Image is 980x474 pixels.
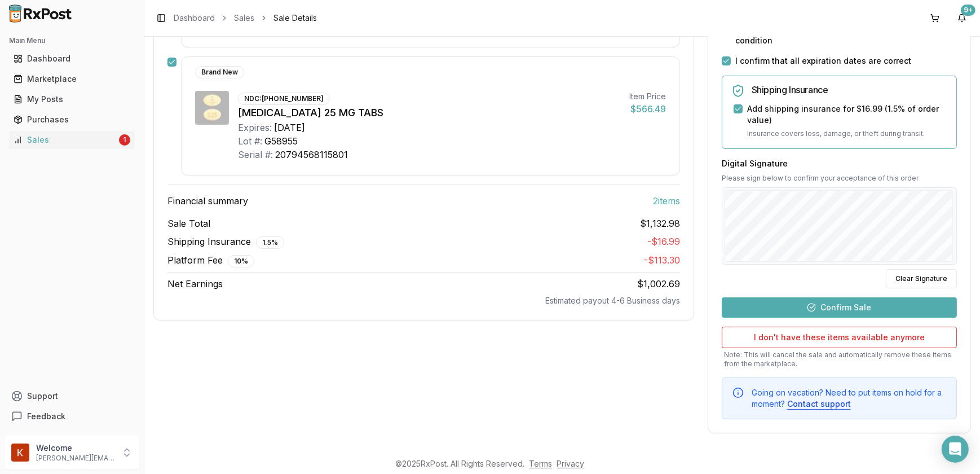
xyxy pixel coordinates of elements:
h2: Main Menu [9,36,135,45]
span: $1,002.69 [637,278,680,289]
button: Clear Signature [886,269,957,288]
a: Dashboard [9,49,135,69]
div: Dashboard [14,53,130,64]
img: RxPost Logo [5,5,77,23]
p: Insurance covers loss, damage, or theft during transit. [747,128,947,139]
p: Please sign below to confirm your acceptance of this order [722,174,957,183]
p: Note: This will cancel the sale and automatically remove these items from the marketplace. [722,350,957,368]
button: Feedback [5,406,139,427]
div: [MEDICAL_DATA] 25 MG TABS [238,105,620,121]
div: Item Price [629,91,666,102]
a: Marketplace [9,69,135,89]
a: Purchases [9,109,135,130]
div: Going on vacation? Need to put items on hold for a moment? [752,387,947,410]
button: Support [5,386,139,406]
div: 9+ [961,5,975,16]
div: $566.49 [629,102,666,116]
div: 1 [119,134,130,146]
h3: Digital Signature [722,158,957,169]
div: Marketplace [14,73,130,85]
span: $1,132.98 [640,217,680,230]
button: Dashboard [5,50,139,68]
span: Shipping Insurance [167,235,284,249]
h5: Shipping Insurance [752,85,947,94]
span: - $16.99 [647,236,680,247]
img: User avatar [11,444,29,462]
a: Terms [529,459,553,468]
button: Confirm Sale [722,297,957,318]
span: Sale Total [167,217,210,230]
span: Feedback [27,411,65,422]
div: G58955 [264,134,298,148]
span: Financial summary [167,194,248,208]
div: Brand New [195,66,244,78]
button: 9+ [953,9,971,27]
p: Welcome [36,442,114,454]
div: 1.5 % [256,236,284,249]
span: 2 item s [653,194,680,208]
img: Jardiance 25 MG TABS [195,91,229,125]
div: Open Intercom Messenger [942,436,969,463]
span: Platform Fee [167,253,254,267]
span: Net Earnings [167,277,223,291]
div: Sales [14,134,117,146]
div: Lot #: [238,134,262,148]
div: [DATE] [274,121,305,134]
a: Sales [234,12,254,24]
div: 10 % [228,255,254,267]
button: I don't have these items available anymore [722,327,957,348]
a: Privacy [557,459,585,468]
button: Sales1 [5,131,139,149]
div: Purchases [14,114,130,125]
div: NDC: [PHONE_NUMBER] [238,93,330,105]
a: Sales1 [9,130,135,150]
nav: breadcrumb [174,12,317,24]
a: Dashboard [174,12,215,24]
button: My Posts [5,90,139,108]
span: Sale Details [273,12,317,24]
button: Contact support [787,398,851,410]
label: Add shipping insurance for $16.99 ( 1.5 % of order value) [747,103,947,126]
div: Estimated payout 4-6 Business days [167,295,680,306]
p: [PERSON_NAME][EMAIL_ADDRESS][DOMAIN_NAME] [36,454,114,463]
div: My Posts [14,94,130,105]
button: Purchases [5,111,139,129]
button: Marketplace [5,70,139,88]
span: - $113.30 [644,254,680,266]
div: Serial #: [238,148,273,161]
a: My Posts [9,89,135,109]
div: Expires: [238,121,272,134]
label: I confirm that all expiration dates are correct [735,55,911,67]
div: 20794568115801 [275,148,348,161]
